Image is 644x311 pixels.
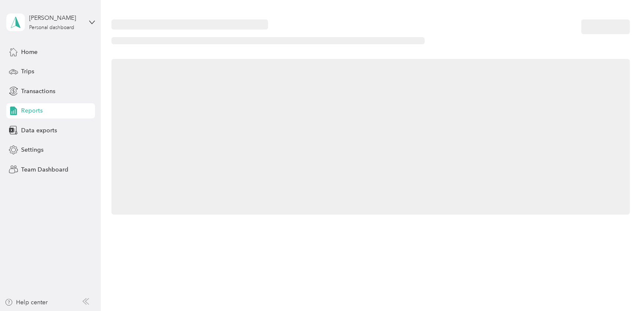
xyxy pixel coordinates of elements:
[21,145,43,154] span: Settings
[21,126,57,135] span: Data exports
[5,298,48,307] button: Help center
[29,13,82,22] div: [PERSON_NAME]
[21,165,68,174] span: Team Dashboard
[21,48,38,56] span: Home
[21,106,43,115] span: Reports
[597,264,644,311] iframe: Everlance-gr Chat Button Frame
[21,87,55,96] span: Transactions
[21,67,34,76] span: Trips
[29,25,74,30] div: Personal dashboard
